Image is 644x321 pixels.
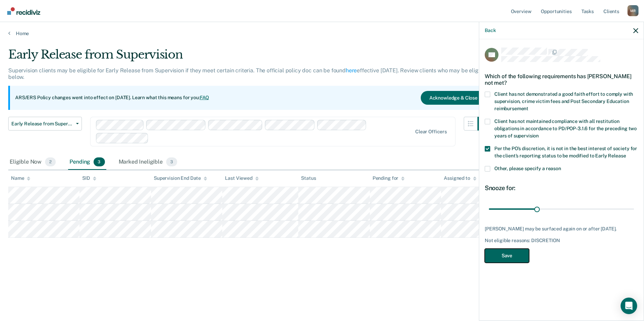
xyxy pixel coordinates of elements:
[11,121,73,127] span: Early Release from Supervision
[301,175,316,181] div: Status
[621,298,637,314] div: Open Intercom Messenger
[373,175,405,181] div: Pending for
[8,67,488,80] p: Supervision clients may be eligible for Early Release from Supervision if they meet certain crite...
[94,157,105,166] span: 3
[68,155,106,170] div: Pending
[485,68,638,92] div: Which of the following requirements has [PERSON_NAME] not met?
[627,5,638,16] div: M R
[627,5,638,16] button: Profile dropdown button
[45,157,56,166] span: 2
[82,175,96,181] div: SID
[8,48,491,67] div: Early Release from Supervision
[494,118,637,138] span: Client has not maintained compliance with all restitution obligations in accordance to PD/POP-3.1...
[494,166,561,171] span: Other, please specify a reason
[7,7,40,15] img: Recidiviz
[494,91,633,111] span: Client has not demonstrated a good faith effort to comply with supervision, crime victim fees and...
[485,249,529,263] button: Save
[11,175,30,181] div: Name
[225,175,258,181] div: Last Viewed
[15,94,209,101] p: ARS/ERS Policy changes went into effect on [DATE]. Learn what this means for you:
[415,129,447,135] div: Clear officers
[485,184,638,192] div: Snooze for:
[8,30,636,37] a: Home
[346,67,357,74] a: here
[494,146,637,158] span: Per the PO’s discretion, it is not in the best interest of society for the client’s reporting sta...
[485,238,638,244] div: Not eligible reasons: DISCRETION
[421,91,486,105] button: Acknowledge & Close
[8,155,57,170] div: Eligible Now
[444,175,476,181] div: Assigned to
[117,155,179,170] div: Marked Ineligible
[154,175,207,181] div: Supervision End Date
[485,28,496,33] button: Back
[166,157,177,166] span: 3
[200,95,210,100] a: FAQ
[485,226,638,232] div: [PERSON_NAME] may be surfaced again on or after [DATE].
